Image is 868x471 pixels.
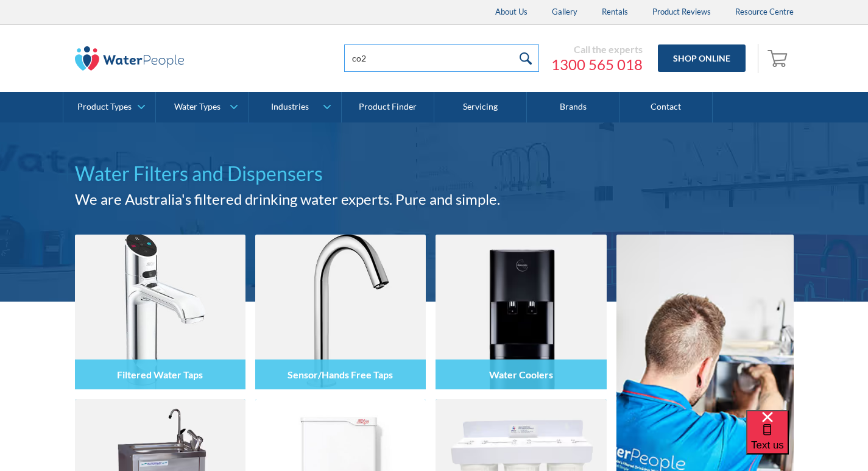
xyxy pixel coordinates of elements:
h4: Filtered Water Taps [117,369,203,380]
img: Water Coolers [436,235,606,389]
h4: Sensor/Hands Free Taps [288,369,393,380]
img: Sensor/Hands Free Taps [255,235,426,389]
a: Brands [527,92,619,122]
a: Product Types [63,92,155,122]
a: Industries [249,92,340,122]
h4: Water Coolers [489,369,553,380]
div: Call the experts [551,43,643,55]
iframe: podium webchat widget bubble [746,410,868,471]
img: shopping cart [767,48,791,68]
a: Open empty cart [764,44,794,73]
input: Search products [344,44,539,72]
a: Water Types [156,92,248,122]
a: Contact [620,92,713,122]
div: Industries [271,102,309,112]
img: Filtered Water Taps [75,235,245,389]
a: Shop Online [658,44,746,72]
img: The Water People [75,46,185,71]
a: Servicing [434,92,527,122]
div: Water Types [174,102,221,112]
a: Product Finder [342,92,434,122]
div: Product Types [77,102,132,112]
a: 1300 565 018 [551,55,643,74]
